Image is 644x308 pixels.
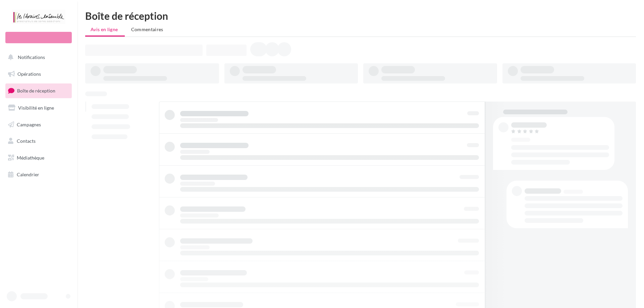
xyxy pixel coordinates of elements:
span: Commentaires [131,26,163,32]
div: Boîte de réception [85,11,636,21]
span: Médiathèque [17,155,44,161]
a: Visibilité en ligne [4,101,73,115]
a: Campagnes [4,118,73,132]
span: Notifications [18,54,45,60]
a: Boîte de réception [4,83,73,98]
a: Contacts [4,134,73,148]
span: Opérations [17,71,41,77]
span: Calendrier [17,172,39,177]
div: Nouvelle campagne [5,32,72,43]
button: Notifications [4,50,70,64]
a: Médiathèque [4,151,73,165]
span: Boîte de réception [17,88,55,94]
a: Calendrier [4,168,73,182]
a: Opérations [4,67,73,81]
span: Visibilité en ligne [18,105,54,111]
span: Contacts [17,138,36,144]
span: Campagnes [17,121,41,127]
